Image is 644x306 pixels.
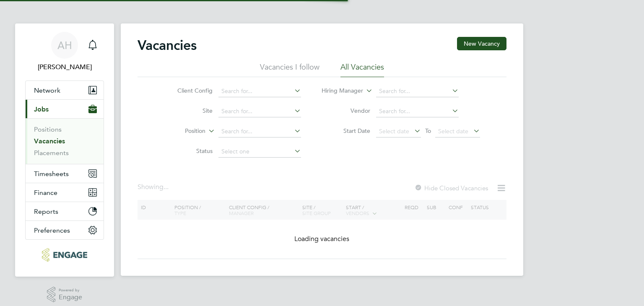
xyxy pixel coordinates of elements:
[34,125,62,133] a: Positions
[376,106,459,117] input: Search for...
[164,87,213,94] label: Client Config
[26,81,104,99] button: Network
[34,149,69,157] a: Placements
[26,164,104,183] button: Timesheets
[218,86,301,97] input: Search for...
[322,107,370,114] label: Vendor
[15,23,114,277] nav: Main navigation
[34,189,57,197] span: Finance
[34,86,60,94] span: Network
[164,147,213,155] label: Status
[164,107,213,114] label: Site
[340,62,384,77] li: All Vacancies
[138,37,197,54] h2: Vacancies
[423,125,434,136] span: To
[59,294,82,301] span: Engage
[34,207,58,215] span: Reports
[34,137,65,145] a: Vacancies
[34,170,69,178] span: Timesheets
[218,106,301,117] input: Search for...
[438,127,468,135] span: Select date
[26,100,104,118] button: Jobs
[47,287,83,303] a: Powered byEngage
[25,62,104,72] span: Alex Hyde
[25,32,104,72] a: AH[PERSON_NAME]
[26,118,104,164] div: Jobs
[218,146,301,158] input: Select one
[414,184,488,192] label: Hide Closed Vacancies
[379,127,409,135] span: Select date
[218,126,301,137] input: Search for...
[315,87,363,95] label: Hiring Manager
[26,202,104,220] button: Reports
[26,183,104,202] button: Finance
[260,62,319,77] li: Vacancies I follow
[34,226,70,234] span: Preferences
[57,40,72,51] span: AH
[25,248,104,262] a: Go to home page
[164,183,169,191] span: ...
[138,183,170,192] div: Showing
[157,127,205,135] label: Position
[322,127,370,135] label: Start Date
[34,105,49,113] span: Jobs
[42,248,87,262] img: conceptresources-logo-retina.png
[457,37,506,50] button: New Vacancy
[26,221,104,239] button: Preferences
[59,287,82,294] span: Powered by
[376,86,459,97] input: Search for...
